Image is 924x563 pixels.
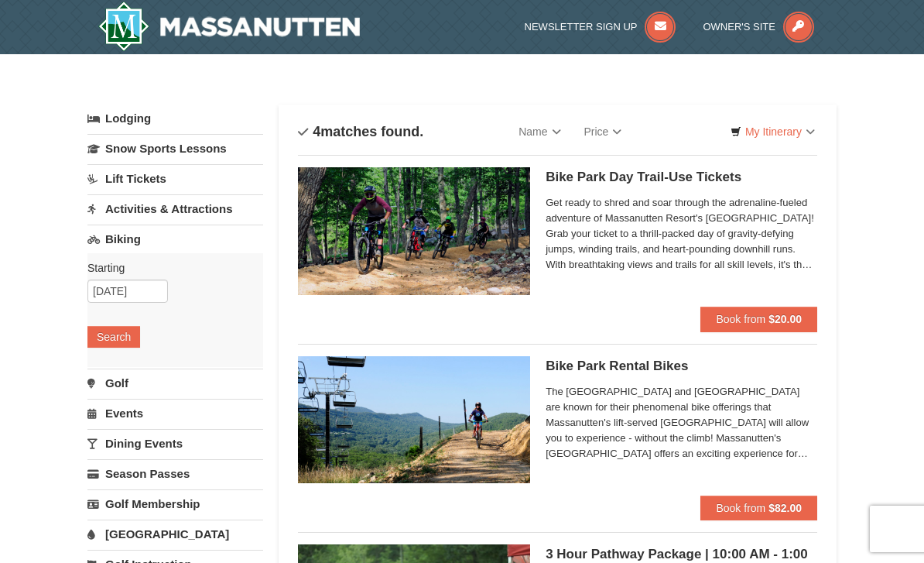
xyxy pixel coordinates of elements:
h5: Bike Park Day Trail-Use Tickets [546,170,817,185]
strong: $20.00 [768,313,802,325]
a: Massanutten Resort [98,2,360,51]
a: Golf Membership [87,489,263,518]
span: Book from [716,502,765,514]
img: Massanutten Resort Logo [98,2,360,51]
a: My Itinerary [720,120,825,143]
button: Book from $82.00 [700,496,817,520]
h5: Bike Park Rental Bikes [546,359,817,374]
a: Activities & Attractions [87,194,263,223]
span: The [GEOGRAPHIC_DATA] and [GEOGRAPHIC_DATA] are known for their phenomenal bike offerings that Ma... [546,384,817,462]
a: Name [507,116,572,147]
label: Starting [87,260,252,276]
a: Lift Tickets [87,164,263,193]
a: Lodging [87,105,263,132]
img: 6619923-15-103d8a09.jpg [298,356,530,483]
span: Owner's Site [703,21,775,33]
a: Owner's Site [703,21,814,33]
span: Book from [716,313,765,325]
span: Get ready to shred and soar through the adrenaline-fueled adventure of Massanutten Resort's [GEOG... [546,195,817,273]
a: [GEOGRAPHIC_DATA] [87,520,263,548]
a: Biking [87,225,263,253]
a: Dining Events [87,429,263,458]
a: Price [573,116,634,147]
a: Snow Sports Lessons [87,134,263,163]
img: 6619923-14-67e0640e.jpg [298,167,530,294]
a: Season Passes [87,459,263,488]
a: Events [87,399,263,427]
a: Newsletter Sign Up [525,21,676,33]
strong: $82.00 [768,502,802,514]
button: Search [87,326,140,348]
button: Book from $20.00 [700,307,817,331]
span: Newsletter Sign Up [525,21,638,33]
a: Golf [87,369,263,397]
